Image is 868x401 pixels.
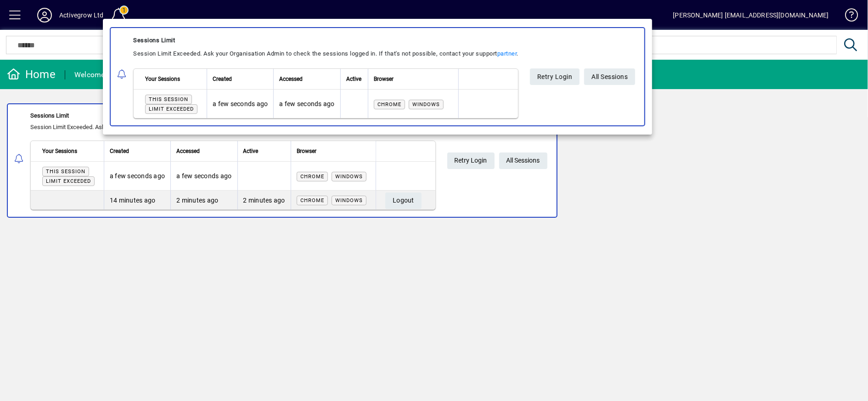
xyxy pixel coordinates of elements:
span: All Sessions [592,69,628,84]
span: Created [213,74,232,84]
span: Browser [374,74,394,84]
app-alert-notification-menu-item: Sessions Limit [103,27,652,126]
span: Your Sessions [145,74,180,84]
td: a few seconds ago [207,90,273,118]
span: This session [149,96,188,102]
div: Session Limit Exceeded. Ask your Organisation Admin to check the sessions logged in. If that's no... [133,48,519,59]
span: Active [346,74,361,84]
span: Chrome [378,101,401,107]
span: Retry Login [537,69,573,84]
span: Windows [412,101,440,107]
div: Sessions Limit [133,35,519,46]
span: Accessed [280,74,303,84]
td: a few seconds ago [274,90,340,118]
a: All Sessions [584,68,635,85]
button: Retry Login [530,68,580,85]
a: partner [497,50,517,57]
span: Limit exceeded [149,106,194,112]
